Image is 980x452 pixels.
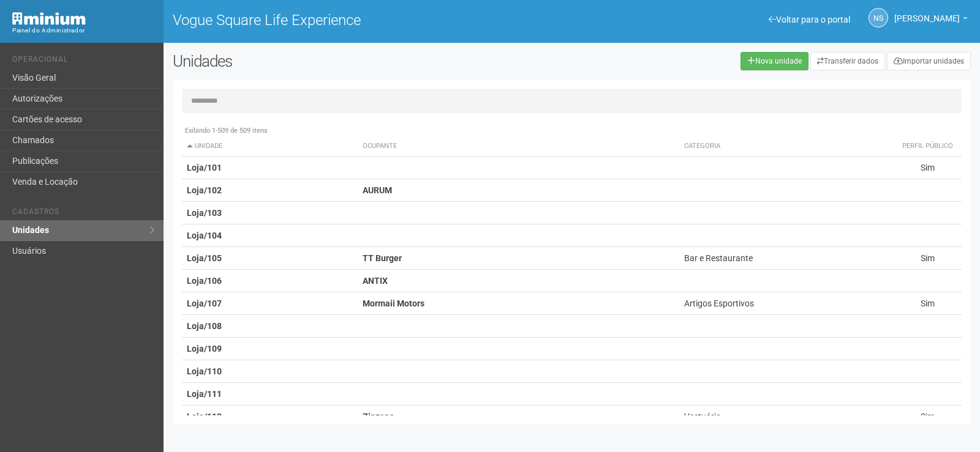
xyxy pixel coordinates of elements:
[12,55,154,68] li: Operacional
[187,298,222,308] strong: Loja/107
[921,412,935,421] span: Sim
[894,15,968,25] a: [PERSON_NAME]
[893,136,962,157] th: Perfil público: activate to sort column ascending
[810,52,885,70] a: Transferir dados
[173,52,495,70] h2: Unidades
[182,125,962,136] div: Exibindo 1-509 de 509 itens
[12,12,86,25] img: Minium
[187,366,222,376] strong: Loja/110
[173,12,563,28] h1: Vogue Square Life Experience
[363,276,388,286] strong: ANTIX
[187,344,222,354] strong: Loja/109
[679,247,894,270] td: Bar e Restaurante
[187,253,222,263] strong: Loja/105
[921,253,935,263] span: Sim
[894,2,960,23] span: Nicolle Silva
[182,136,358,157] th: Unidade: activate to sort column descending
[363,298,424,308] strong: Mormaii Motors
[921,163,935,172] span: Sim
[187,163,222,172] strong: Loja/101
[187,231,222,240] strong: Loja/104
[363,185,392,195] strong: AURUM
[12,25,154,36] div: Painel do Administrador
[363,253,402,263] strong: TT Burger
[358,136,679,157] th: Ocupante: activate to sort column ascending
[187,276,222,286] strong: Loja/106
[679,292,894,315] td: Artigos Esportivos
[363,412,394,421] strong: Zinzane
[187,321,222,331] strong: Loja/108
[187,389,222,399] strong: Loja/111
[187,412,222,421] strong: Loja/112
[869,8,888,28] a: NS
[887,52,971,70] a: Importar unidades
[921,298,935,308] span: Sim
[741,52,809,70] a: Nova unidade
[679,136,894,157] th: Categoria: activate to sort column ascending
[679,406,894,428] td: Vestuário
[187,185,222,195] strong: Loja/102
[769,15,850,24] a: Voltar para o portal
[187,208,222,218] strong: Loja/103
[12,207,154,220] li: Cadastros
